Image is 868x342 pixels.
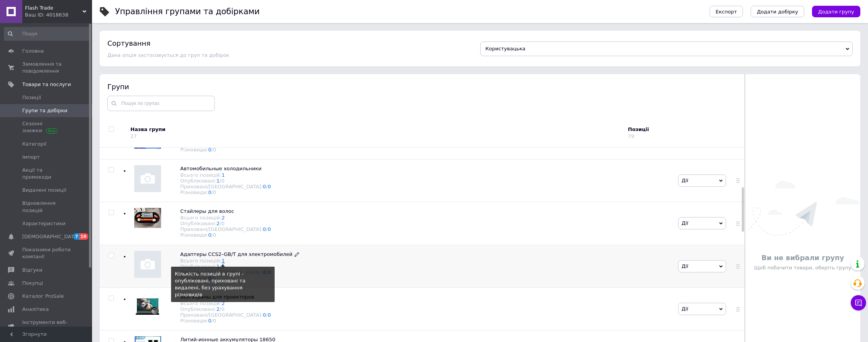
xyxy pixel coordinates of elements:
div: Приховані/[GEOGRAPHIC_DATA]: [180,226,271,232]
a: 0 [263,312,266,318]
span: Категорії [22,141,46,148]
div: Ваш ID: 4018638 [25,12,92,18]
div: Групи [107,82,737,91]
div: Опубліковані: [180,178,271,184]
a: 2 [216,221,219,226]
span: Користувацька [486,46,525,51]
span: / [266,312,271,318]
a: 0 [208,147,211,153]
input: Пошук по групах [107,96,215,111]
div: Назва групи [130,126,622,133]
a: 2 [222,300,225,306]
div: 0 [213,189,216,195]
span: Відновлення позицій [22,200,71,214]
div: Різновиди: [180,232,271,238]
a: 2 [216,306,219,312]
div: 0 [221,264,224,269]
span: Автомобильные холодильники [180,166,262,171]
span: Дії [682,306,688,312]
div: 0 [213,232,216,238]
span: / [220,306,225,312]
div: 0 [221,306,224,312]
a: 1 [222,172,225,178]
a: Редагувати [295,251,299,258]
span: Експорт [716,9,737,15]
div: 0 [221,221,224,226]
span: Товари та послуги [22,81,71,88]
span: / [220,178,225,184]
a: 0 [208,189,211,195]
span: [DEMOGRAPHIC_DATA] [22,233,79,240]
span: Аналітика [22,306,49,313]
a: 0 [208,318,211,324]
a: 0 [263,226,266,232]
span: Покупці [22,280,43,287]
a: 0 [263,184,266,189]
img: Стайлеры для волос [134,208,161,228]
a: 1 [216,178,219,184]
span: / [220,221,225,226]
span: / [211,189,216,195]
div: Приховані/[GEOGRAPHIC_DATA]: [180,312,271,318]
div: 0 [213,318,216,324]
div: Всього позицій: [180,258,299,264]
span: / [211,318,216,324]
span: Головна [22,48,44,55]
span: Інструменти веб-майстра та SEO [22,319,71,333]
span: Замовлення та повідомлення [22,61,71,75]
span: Групи та добірки [22,107,68,114]
button: Чат з покупцем [851,295,866,310]
div: Всього позицій: [180,172,271,178]
span: / [266,226,271,232]
div: Кількість позицій в групі - опубліковані, приховані та видалені, без урахування різновидів [175,271,271,299]
h4: Сортування [107,39,150,47]
span: Дії [682,220,688,226]
a: 0 [268,184,271,189]
span: 7 [73,233,79,240]
span: Показники роботи компанії [22,246,71,260]
span: Дії [682,178,688,183]
img: Адаптеры CCS2–GB/T для электромобилей [134,251,161,278]
span: Додати групу [818,9,854,15]
input: Пошук [4,27,91,41]
div: Опубліковані: [180,264,299,269]
div: Різновиди: [180,189,271,195]
a: 0 [208,232,211,238]
p: Щоб побачити товари, оберіть групу [749,264,856,271]
div: 27 [130,133,137,139]
div: Опубліковані: [180,306,271,312]
span: / [220,264,225,269]
span: Видалені позиції [22,187,66,194]
span: / [266,184,271,189]
button: Експорт [710,6,743,17]
button: Додати добірку [751,6,804,17]
a: 2 [222,215,225,221]
div: 79 [628,133,634,139]
span: Дії [682,263,688,269]
a: 0 [268,226,271,232]
a: 1 [216,264,219,269]
span: Стайлеры для волос [180,208,234,214]
div: Приховані/[GEOGRAPHIC_DATA]: [180,184,271,189]
a: 1 [222,258,225,264]
div: Всього позицій: [180,215,271,221]
div: Всього позицій: [180,300,271,306]
button: Додати групу [812,6,860,17]
span: Відгуки [22,267,42,274]
span: Flash Trade [25,5,82,12]
div: 0 [221,178,224,184]
span: / [211,232,216,238]
span: Сезонні знижки [22,120,71,134]
span: Імпорт [22,154,40,161]
span: Адаптеры CCS2–GB/T для электромобилей [180,251,293,257]
div: 0 [213,147,216,153]
span: Додати добірку [757,9,798,15]
span: / [211,147,216,153]
a: 0 [268,312,271,318]
div: Позиції [628,126,693,133]
div: Різновиди: [180,318,271,324]
span: Акції та промокоди [22,167,71,181]
span: Каталог ProSale [22,293,64,300]
p: Ви не вибрали групу [749,253,856,262]
h1: Управління групами та добірками [115,7,260,16]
